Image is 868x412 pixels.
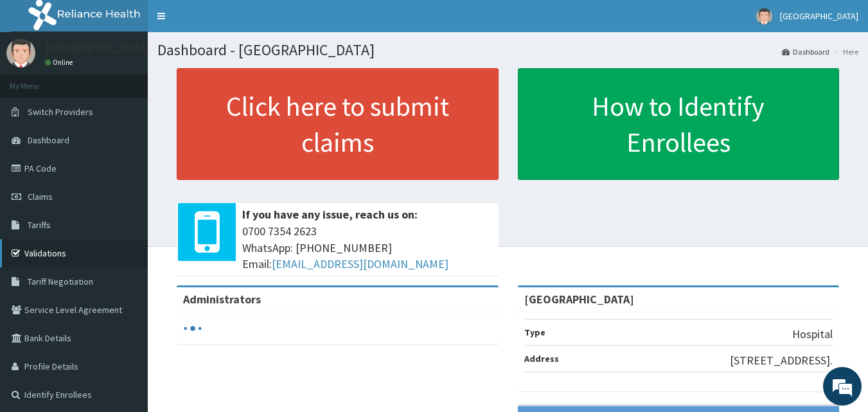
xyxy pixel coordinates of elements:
b: If you have any issue, reach us on: [242,207,418,222]
span: Dashboard [28,134,69,146]
img: User Image [6,39,35,67]
b: Type [524,327,545,338]
a: Dashboard [782,46,829,57]
strong: [GEOGRAPHIC_DATA] [524,292,634,307]
h1: Dashboard - [GEOGRAPHIC_DATA] [157,42,858,58]
li: Here [831,46,858,57]
a: Click here to submit claims [177,68,499,180]
span: 0700 7354 2623 WhatsApp: [PHONE_NUMBER] Email: [242,223,492,273]
p: [STREET_ADDRESS]. [730,352,833,369]
b: Administrators [183,292,261,307]
a: Online [45,58,76,67]
img: User Image [756,8,772,24]
a: [EMAIL_ADDRESS][DOMAIN_NAME] [272,256,448,271]
b: Address [524,353,559,364]
span: Tariffs [28,219,51,231]
span: Tariff Negotiation [28,276,93,287]
p: Hospital [792,326,833,343]
a: How to Identify Enrollees [518,68,840,180]
svg: audio-loading [183,319,202,338]
span: Switch Providers [28,106,93,118]
p: [GEOGRAPHIC_DATA] [45,42,151,53]
span: Claims [28,191,53,202]
span: [GEOGRAPHIC_DATA] [780,10,858,22]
